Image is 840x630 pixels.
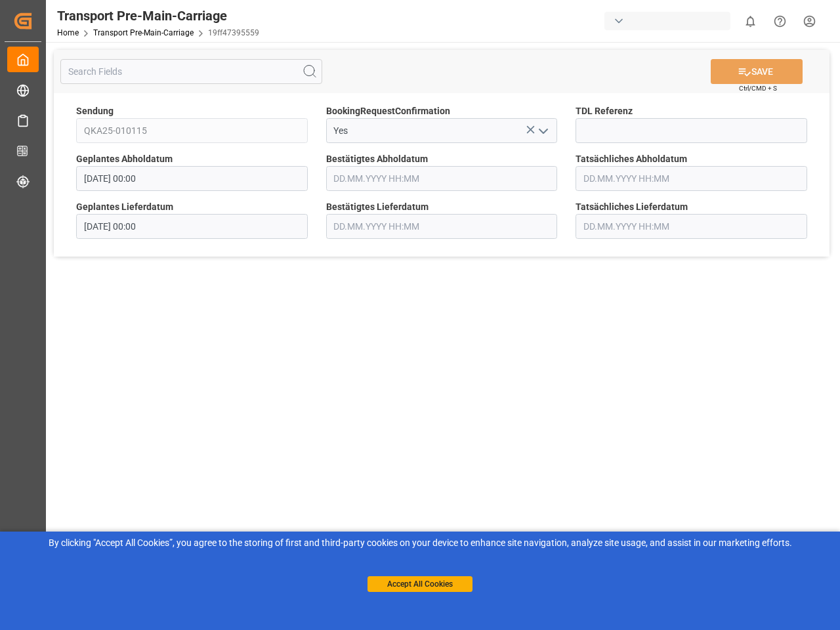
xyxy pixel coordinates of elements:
span: Bestätigtes Lieferdatum [326,200,429,214]
button: open menu [533,121,553,141]
input: DD.MM.YYYY HH:MM [576,166,807,191]
span: Tatsächliches Abholdatum [576,152,687,166]
span: Geplantes Abholdatum [76,152,173,166]
input: Search Fields [60,59,322,84]
button: SAVE [711,59,803,84]
div: By clicking "Accept All Cookies”, you agree to the storing of first and third-party cookies on yo... [9,536,831,550]
input: DD.MM.YYYY HH:MM [76,166,308,191]
input: DD.MM.YYYY HH:MM [326,166,558,191]
span: Tatsächliches Lieferdatum [576,200,688,214]
input: DD.MM.YYYY HH:MM [326,214,558,239]
button: show 0 new notifications [736,7,765,36]
span: Ctrl/CMD + S [739,83,777,93]
button: Accept All Cookies [367,576,472,592]
button: Help Center [765,7,795,36]
span: Geplantes Lieferdatum [76,200,173,214]
span: Sendung [76,104,114,118]
span: Bestätigtes Abholdatum [326,152,428,166]
input: DD.MM.YYYY HH:MM [576,214,807,239]
input: DD.MM.YYYY HH:MM [76,214,308,239]
a: Home [57,28,79,37]
div: Transport Pre-Main-Carriage [57,6,259,26]
span: BookingRequestConfirmation [326,104,450,118]
span: TDL Referenz [576,104,633,118]
a: Transport Pre-Main-Carriage [93,28,194,37]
